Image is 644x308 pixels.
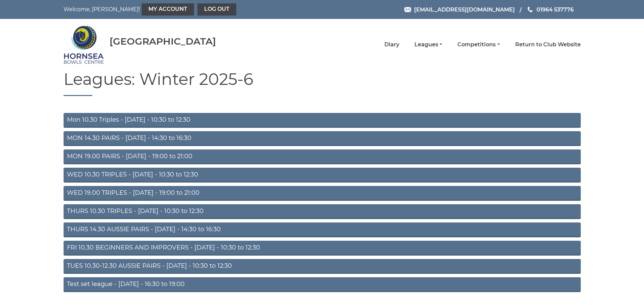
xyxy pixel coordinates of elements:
a: WED 10.30 TRIPLES - [DATE] - 10:30 to 12:30 [64,168,581,183]
div: [GEOGRAPHIC_DATA] [110,36,216,47]
a: Email [EMAIL_ADDRESS][DOMAIN_NAME] [404,5,515,14]
a: Leagues [414,41,442,48]
a: THURS 10.30 TRIPLES - [DATE] - 10:30 to 12:30 [64,204,581,219]
img: Hornsea Bowls Centre [64,21,104,68]
span: [EMAIL_ADDRESS][DOMAIN_NAME] [414,6,515,13]
nav: Welcome, [PERSON_NAME]! [64,3,273,16]
span: 01964 537776 [536,6,574,13]
a: MON 19.00 PAIRS - [DATE] - 19:00 to 21:00 [64,149,581,164]
a: Competitions [457,41,500,48]
a: TUES 10.30-12.30 AUSSIE PAIRS - [DATE] - 10:30 to 12:30 [64,259,581,274]
a: Diary [384,41,399,48]
a: Log out [197,3,236,16]
img: Phone us [528,7,532,12]
a: My Account [142,3,194,16]
h1: Leagues: Winter 2025-6 [64,70,581,96]
a: Phone us 01964 537776 [527,5,574,14]
img: Email [404,7,411,12]
a: THURS 14.30 AUSSIE PAIRS - [DATE] - 14:30 to 16:30 [64,222,581,237]
a: Return to Club Website [515,41,581,48]
a: WED 19.00 TRIPLES - [DATE] - 19:00 to 21:00 [64,186,581,201]
a: MON 14.30 PAIRS - [DATE] - 14:30 to 16:30 [64,131,581,146]
a: FRI 10.30 BEGINNERS AND IMPROVERS - [DATE] - 10:30 to 12:30 [64,241,581,256]
a: Mon 10.30 Triples - [DATE] - 10:30 to 12:30 [64,113,581,128]
a: Test set league - [DATE] - 16:30 to 19:00 [64,277,581,292]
